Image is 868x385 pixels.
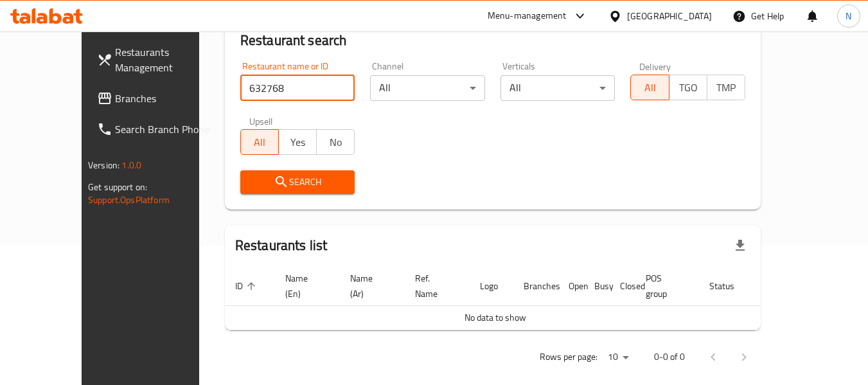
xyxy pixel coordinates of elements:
th: Logo [470,267,513,306]
span: Version: [88,157,120,174]
span: TMP [713,78,740,97]
span: Branches [115,91,217,106]
button: All [240,129,279,155]
span: Name (En) [285,271,324,301]
span: All [636,78,664,97]
label: Delivery [639,62,671,71]
p: Rows per page: [540,349,598,365]
span: N [846,9,851,23]
button: Yes [278,129,317,155]
span: Restaurants Management [115,44,217,75]
div: Rows per page: [603,348,633,367]
span: POS group [646,271,684,301]
div: Menu-management [488,8,567,24]
div: [GEOGRAPHIC_DATA] [627,9,712,23]
th: Busy [584,267,610,306]
span: 1.0.0 [121,157,141,174]
label: Upsell [249,116,273,125]
a: Restaurants Management [87,37,227,83]
a: Search Branch Phone [87,114,227,145]
span: Yes [284,133,312,152]
span: All [246,133,274,152]
span: No data to show [465,309,526,326]
span: ID [235,278,260,294]
span: Search [251,174,345,190]
span: Name (Ar) [350,271,389,301]
p: 0-0 of 0 [654,349,685,365]
span: Get support on: [88,179,147,195]
th: Open [558,267,584,306]
div: All [500,75,616,101]
th: Branches [513,267,558,306]
span: Status [709,278,751,294]
span: TGO [675,78,702,97]
input: Search for restaurant name or ID.. [240,75,355,101]
button: Search [240,170,355,194]
a: Branches [87,83,227,114]
h2: Restaurants list [235,236,327,255]
button: TGO [669,75,707,100]
div: All [370,75,485,101]
button: TMP [707,75,745,100]
span: No [322,133,350,152]
table: enhanced table [225,267,811,330]
th: Closed [610,267,635,306]
button: No [316,129,355,155]
h2: Restaurant search [240,31,745,50]
span: Ref. Name [415,271,454,301]
span: Search Branch Phone [115,121,217,137]
button: All [630,75,669,100]
a: Support.OpsPlatform [88,192,170,208]
div: Export file [725,230,756,261]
